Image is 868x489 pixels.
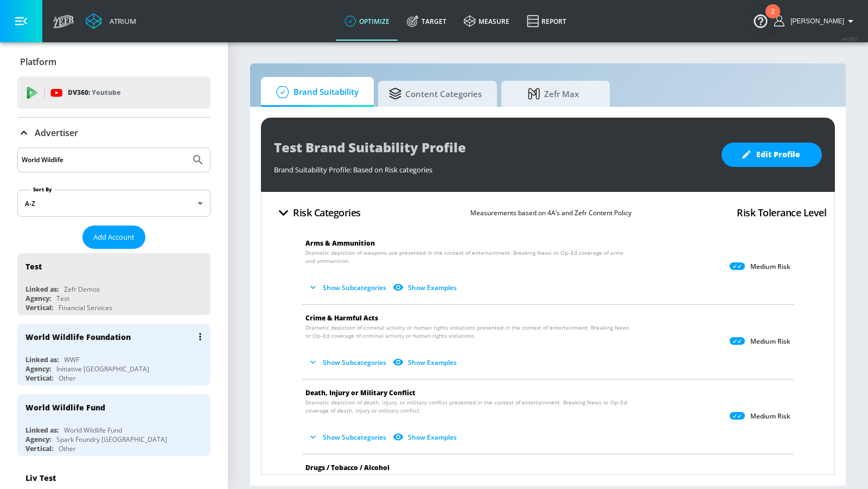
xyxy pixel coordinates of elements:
[274,159,711,175] div: Brand Suitability Profile: Based on Risk categories
[25,332,131,342] div: World Wildlife Foundation
[186,148,210,172] button: Submit Search
[17,118,210,148] div: Advertiser
[25,285,59,294] div: Linked as:
[305,428,391,446] button: Show Subcategories
[272,79,359,105] span: Brand Suitability
[17,47,210,77] div: Platform
[25,261,42,272] div: Test
[25,435,51,444] div: Agency:
[722,143,822,167] button: Edit Profile
[391,428,461,446] button: Show Examples
[305,353,391,371] button: Show Subcategories
[293,205,361,220] h4: Risk Categories
[391,353,461,371] button: Show Examples
[305,279,391,297] button: Show Subcategories
[59,444,76,453] div: Other
[17,253,210,315] div: TestLinked as:Zefr DemosAgency:TestVertical:Financial Services
[305,324,633,340] span: Dramatic depiction of criminal activity or human rights violations presented in the context of en...
[771,11,775,25] div: 2
[25,374,53,383] div: Vertical:
[59,374,76,383] div: Other
[270,200,365,226] button: Risk Categories
[56,435,167,444] div: Spark Foundry [GEOGRAPHIC_DATA]
[17,76,210,109] div: DV360: Youtube
[64,285,100,294] div: Zefr Demos
[31,186,54,193] label: Sort By
[842,36,857,42] span: v 4.28.0
[93,231,135,243] span: Add Account
[737,205,826,220] h4: Risk Tolerance Level
[86,13,136,29] a: Atrium
[17,324,210,385] div: World Wildlife FoundationLinked as:WWFAgency:Initiative [GEOGRAPHIC_DATA]Vertical:Other
[64,355,79,364] div: WWF
[64,426,122,435] div: World Wildlife Fund
[25,444,53,453] div: Vertical:
[25,364,51,374] div: Agency:
[22,153,186,167] input: Search by name
[305,388,416,397] span: Death, Injury or Military Conflict
[35,127,78,139] p: Advertiser
[391,279,461,297] button: Show Examples
[743,148,800,162] span: Edit Profile
[105,16,136,26] div: Atrium
[774,15,857,28] button: [PERSON_NAME]
[17,394,210,456] div: World Wildlife FundLinked as:World Wildlife FundAgency:Spark Foundry [GEOGRAPHIC_DATA]Vertical:Other
[305,313,378,323] span: Crime & Harmful Acts
[20,56,56,68] p: Platform
[305,463,390,472] span: Drugs / Tobacco / Alcohol
[17,190,210,217] div: A-Z
[398,2,455,41] a: Target
[518,2,575,41] a: Report
[470,207,631,218] p: Measurements based on 4A’s and Zefr Content Policy
[92,87,120,98] p: Youtube
[786,17,844,25] span: login as: anthony.tran@zefr.com
[25,402,105,413] div: World Wildlife Fund
[82,226,145,249] button: Add Account
[750,262,790,271] p: Medium Risk
[25,303,53,312] div: Vertical:
[305,249,633,265] span: Dramatic depiction of weapons use presented in the context of entertainment. Breaking News or Op–...
[336,2,398,41] a: optimize
[512,81,595,107] span: Zefr Max
[56,294,69,303] div: Test
[750,337,790,346] p: Medium Risk
[25,426,59,435] div: Linked as:
[56,364,149,374] div: Initiative [GEOGRAPHIC_DATA]
[305,239,375,248] span: Arms & Ammunition
[25,473,56,483] div: Liv Test
[25,294,51,303] div: Agency:
[745,5,776,36] button: Open Resource Center, 2 new notifications
[25,355,59,364] div: Linked as:
[389,81,482,107] span: Content Categories
[59,303,112,312] div: Financial Services
[455,2,518,41] a: measure
[750,412,790,421] p: Medium Risk
[305,398,633,415] span: Dramatic depiction of death, injury, or military conflict presented in the context of entertainme...
[68,87,120,99] p: DV360:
